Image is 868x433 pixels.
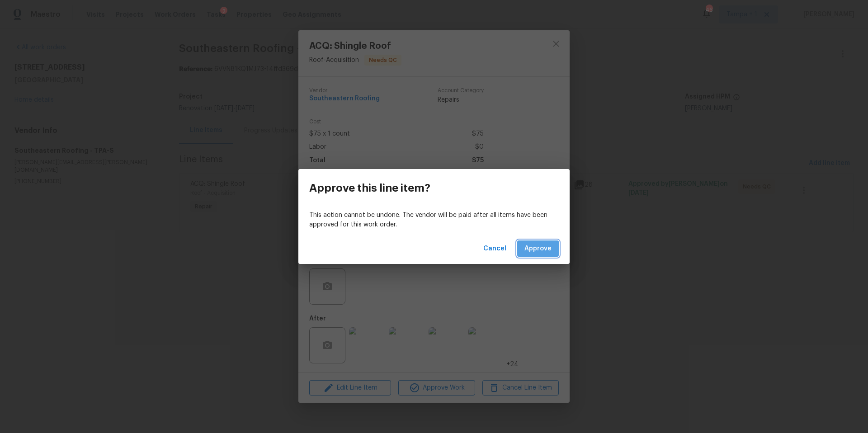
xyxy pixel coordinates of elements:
h3: Approve this line item? [309,182,430,194]
span: Cancel [483,243,506,254]
button: Approve [517,240,559,257]
p: This action cannot be undone. The vendor will be paid after all items have been approved for this... [309,211,559,230]
button: Cancel [480,240,510,257]
span: Approve [524,243,552,254]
